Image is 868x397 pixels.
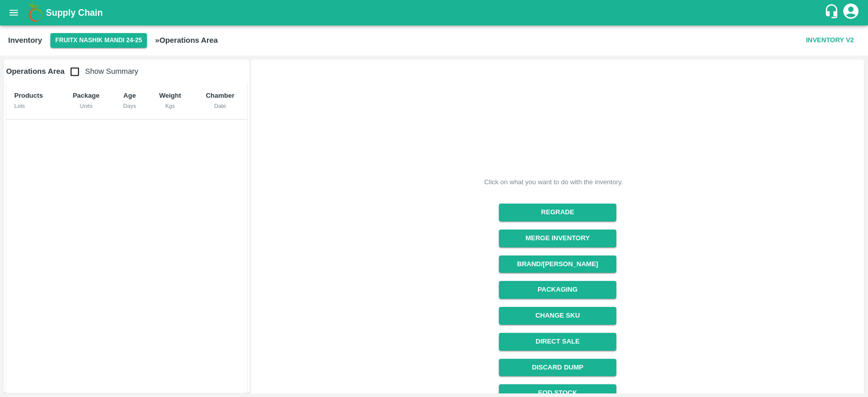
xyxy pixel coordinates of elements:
[499,204,616,221] button: Regrade
[46,6,824,20] a: Supply Chain
[802,32,858,49] button: Inventory V2
[124,92,136,99] b: Age
[201,101,239,110] div: Date
[155,101,185,110] div: Kgs
[14,101,52,110] div: Lots
[68,101,104,110] div: Units
[73,92,100,99] b: Package
[499,256,616,273] button: Brand/[PERSON_NAME]
[65,67,138,75] span: Show Summary
[484,177,623,187] div: Click on what you want to do with the inventory.
[14,92,43,99] b: Products
[206,92,234,99] b: Chamber
[6,67,65,75] b: Operations Area
[155,36,218,44] b: » Operations Area
[50,33,147,48] button: Select DC
[824,4,842,22] div: customer-support
[159,92,181,99] b: Weight
[499,230,616,247] button: Merge Inventory
[499,333,616,351] button: Direct Sale
[2,1,25,24] button: open drawer
[120,101,139,110] div: Days
[46,8,103,18] b: Supply Chain
[842,2,860,23] div: account of current user
[8,36,42,44] b: Inventory
[25,3,46,23] img: logo
[499,307,616,325] button: Change SKU
[499,281,616,299] button: Packaging
[499,359,616,377] button: Discard Dump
